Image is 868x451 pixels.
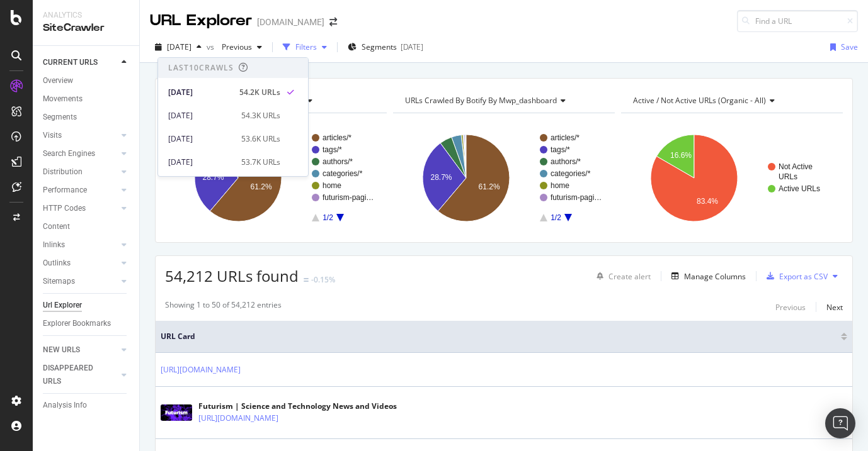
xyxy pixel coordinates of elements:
div: [DATE] [401,42,423,52]
button: Manage Columns [666,269,746,284]
text: categories/* [323,169,363,178]
text: URLs [779,172,797,181]
div: Analysis Info [43,399,87,412]
div: Content [43,220,70,233]
div: Outlinks [43,257,71,270]
button: Previous [775,299,806,315]
div: arrow-right-arrow-left [329,18,337,26]
a: Content [43,220,130,233]
button: Save [825,37,858,57]
h4: Active / Not Active URLs [631,91,831,111]
h4: URLs Crawled By Botify By mwp_dashboard [403,91,603,111]
div: CURRENT URLS [43,56,98,69]
span: Segments [362,42,397,52]
input: Find a URL [737,10,858,32]
button: [DATE] [150,37,207,57]
span: vs [207,42,217,52]
text: authors/* [323,157,353,166]
div: Explorer Bookmarks [43,317,111,330]
button: Previous [217,37,267,57]
div: URL Explorer [150,10,252,31]
div: Analytics [43,10,129,21]
span: 2025 Sep. 13th [167,42,191,52]
button: Export as CSV [762,266,828,286]
div: Url Explorer [43,299,82,312]
text: Not Active [779,162,813,171]
a: HTTP Codes [43,202,118,215]
div: Export as CSV [779,271,828,282]
div: Movements [43,92,83,106]
div: Segments [43,111,77,124]
a: Distribution [43,165,118,179]
div: 53.7K URLs [241,157,280,168]
a: Performance [43,184,118,197]
span: URLs Crawled By Botify By mwp_dashboard [405,95,557,106]
div: Showing 1 to 50 of 54,212 entries [165,299,282,315]
div: NEW URLS [43,343,80,357]
svg: A chart. [393,123,615,233]
div: Search Engines [43,147,95,160]
text: futurism-pagi… [323,193,374,202]
text: futurism-pagi… [551,193,602,202]
a: Outlinks [43,257,118,270]
text: articles/* [323,133,351,142]
div: [DATE] [168,87,232,98]
div: [DATE] [168,110,234,121]
div: [DATE] [168,133,234,145]
div: Open Intercom Messenger [825,408,855,438]
div: A chart. [165,123,387,233]
a: [URL][DOMAIN_NAME] [198,412,278,425]
img: main image [161,404,192,421]
text: home [551,181,569,190]
a: Url Explorer [43,299,130,312]
div: SiteCrawler [43,21,129,35]
text: 61.2% [479,182,500,191]
button: Next [826,299,843,315]
img: Equal [304,278,309,282]
a: Segments [43,111,130,124]
text: articles/* [551,133,580,142]
text: 1/2 [323,213,333,222]
div: [DOMAIN_NAME] [257,16,324,28]
text: 28.7% [430,173,452,182]
div: DISAPPEARED URLS [43,362,106,388]
a: Sitemaps [43,275,118,288]
div: Last 10 Crawls [168,62,234,73]
div: Save [841,42,858,52]
div: Inlinks [43,238,65,252]
button: Create alert [591,266,651,286]
text: Active URLs [779,184,820,193]
text: tags/* [323,145,342,154]
svg: A chart. [621,123,843,233]
text: categories/* [551,169,591,178]
text: 61.2% [251,182,272,191]
span: Previous [217,42,252,52]
a: Analysis Info [43,399,130,412]
text: 1/2 [551,213,561,222]
a: Inlinks [43,238,118,252]
a: NEW URLS [43,343,118,357]
button: Filters [278,37,332,57]
div: Previous [775,302,806,313]
a: Visits [43,129,118,142]
button: Segments[DATE] [343,37,428,57]
div: Overview [43,74,73,87]
a: CURRENT URLS [43,56,118,69]
div: 54.3K URLs [241,110,280,121]
div: Create alert [608,271,651,282]
div: Performance [43,184,87,197]
span: Active / Not Active URLs (organic - all) [633,95,766,106]
text: home [323,181,341,190]
div: HTTP Codes [43,202,86,215]
div: Visits [43,129,62,142]
div: 54.2K URLs [239,87,280,98]
a: DISAPPEARED URLS [43,362,118,388]
div: 53.6K URLs [241,133,280,145]
a: Movements [43,92,130,106]
text: 28.7% [202,173,224,182]
div: Distribution [43,165,83,179]
div: Next [826,302,843,313]
div: Sitemaps [43,275,75,288]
